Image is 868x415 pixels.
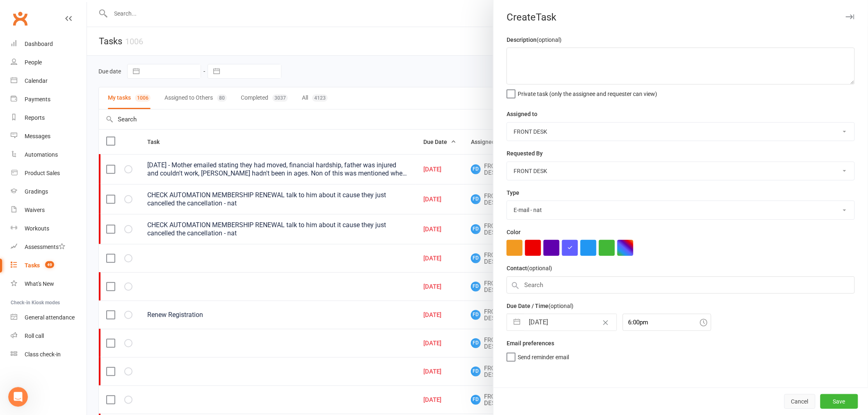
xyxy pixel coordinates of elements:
img: Profile image for Emily [9,120,26,136]
a: Assessments [11,238,87,256]
a: Calendar [11,72,87,90]
small: (optional) [527,265,552,271]
a: Clubworx [10,8,30,29]
iframe: Intercom live chat [8,387,28,407]
div: Dashboard [25,41,53,47]
div: Messages [25,133,50,139]
a: Waivers [11,201,87,219]
button: Cancel [784,394,815,409]
div: • [DATE] [78,219,101,228]
span: Private task (only the assignee and requester can view) [518,88,657,97]
label: Description [507,35,562,44]
div: Automations [25,151,58,158]
a: Messages [11,127,87,146]
label: Due Date / Time [507,301,573,310]
h1: Messages [61,4,105,18]
span: Sent you an interactive message [29,181,124,187]
a: Reports [11,109,87,127]
button: Help [110,256,164,289]
div: Product Sales [25,170,60,176]
div: Reports [25,114,45,121]
button: Messages [55,256,109,289]
span: Is that what you were looking for? [29,90,127,96]
span: 49 [45,261,54,268]
div: • [DATE] [78,128,101,137]
span: Send reminder email [518,351,569,360]
div: Profile image for Jia [9,29,26,45]
label: Assigned to [507,109,537,119]
div: • [DATE] [41,189,64,197]
div: • [DATE] [78,98,101,106]
div: Waivers [25,207,45,213]
div: Workouts [25,225,49,232]
span: Help [130,276,143,282]
div: Calendar [25,78,48,84]
label: Type [507,188,519,197]
label: Contact [507,264,552,273]
div: [PERSON_NAME] [29,98,77,106]
div: Bec [29,189,40,197]
div: Assessments [25,244,65,250]
div: [PERSON_NAME] [29,249,77,258]
img: Profile image for Toby [9,89,26,106]
div: • [DATE] [78,67,101,76]
a: Roll call [11,327,87,345]
div: • [DATE] [78,249,101,258]
label: Requested By [507,149,543,158]
a: Dashboard [11,35,87,53]
div: Class check-in [25,351,61,358]
label: Color [507,228,521,237]
img: Profile image for Emily [9,211,26,227]
a: Payments [11,90,87,109]
div: Roll call [25,333,44,339]
a: Automations [11,146,87,164]
label: Email preferences [507,339,554,348]
small: (optional) [548,303,573,309]
div: Create Task [493,11,868,23]
a: People [11,53,87,72]
div: Profile image for Bec [9,180,26,197]
div: Tasks [25,262,40,269]
img: Profile image for Emily [9,59,26,75]
button: Clear Date [598,315,613,330]
div: [PERSON_NAME] [29,67,77,76]
div: What's New [25,280,54,287]
span: Messages [66,276,98,282]
div: • 1m ago [38,37,63,46]
div: Gradings [25,188,48,195]
button: Save [820,394,858,409]
button: Ask a question [45,231,119,247]
span: its seems to work on the owner account when creating a task. but tnot this account [29,29,270,36]
small: (optional) [537,36,562,43]
a: Tasks 49 [11,256,87,275]
span: Home [19,276,36,282]
a: Gradings [11,182,87,201]
div: Close [144,3,159,18]
div: People [25,59,42,66]
img: Profile image for Emily [9,150,26,166]
a: Workouts [11,219,87,238]
img: Profile image for Emily [9,241,26,258]
div: Jia [29,37,36,46]
a: What's New [11,275,87,293]
a: General attendance kiosk mode [11,308,87,327]
div: [PERSON_NAME] [29,219,77,228]
a: Product Sales [11,164,87,182]
div: [PERSON_NAME] [29,158,77,167]
div: [PERSON_NAME] [29,128,77,137]
div: Payments [25,96,50,103]
input: Search [507,276,855,294]
div: • [DATE] [78,158,101,167]
a: Class kiosk mode [11,345,87,364]
div: General attendance [25,314,75,321]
